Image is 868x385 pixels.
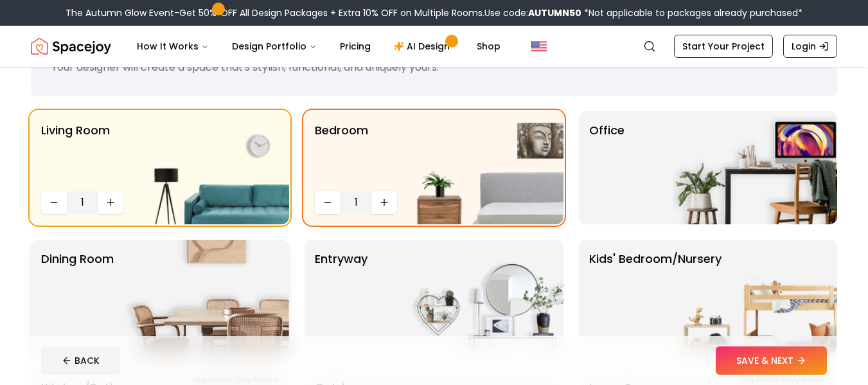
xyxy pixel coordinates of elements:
nav: Main [127,33,511,59]
img: Living Room [125,111,289,224]
div: The Autumn Glow Event-Get 50% OFF All Design Packages + Extra 10% OFF on Multiple Rooms. [66,6,802,19]
button: How It Works [127,33,219,59]
p: Kids' Bedroom/Nursery [589,250,722,343]
a: Shop [466,33,511,59]
p: Your designer will create a space that's stylish, functional, and uniquely yours. [51,60,817,75]
img: entryway [399,240,563,353]
span: 1 [346,195,366,210]
button: Decrease quantity [315,191,341,214]
p: Dining Room [41,250,114,343]
b: AUTUMN50 [528,6,581,19]
button: BACK [41,346,120,375]
a: Start Your Project [674,35,773,58]
span: 1 [72,195,93,210]
button: Increase quantity [371,191,397,214]
span: *Not applicable to packages already purchased* [581,6,802,19]
a: Login [783,35,837,58]
a: Pricing [330,33,381,59]
button: Increase quantity [98,191,123,214]
button: Decrease quantity [41,191,67,214]
img: United States [531,39,547,54]
p: Office [589,121,624,214]
img: Spacejoy Logo [31,33,111,59]
img: Office [673,111,837,224]
img: Kids' Bedroom/Nursery [673,240,837,353]
a: Spacejoy [31,33,111,59]
span: Use code: [484,6,581,19]
button: Design Portfolio [222,33,327,59]
p: Living Room [41,121,110,186]
img: Bedroom [399,111,563,224]
p: Bedroom [315,121,368,186]
a: AI Design [384,33,464,59]
p: entryway [315,250,368,343]
button: SAVE & NEXT [716,346,827,375]
img: Dining Room [125,240,289,353]
nav: Global [31,26,837,67]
